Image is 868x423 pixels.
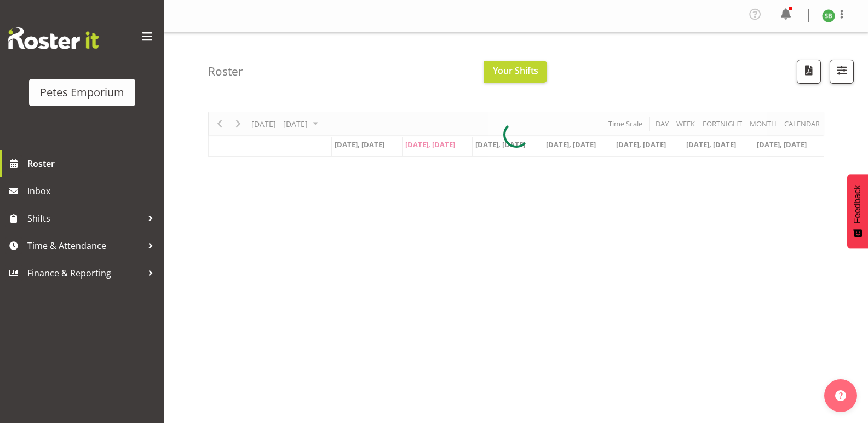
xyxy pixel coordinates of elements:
h4: Roster [208,65,243,78]
span: Roster [27,155,159,172]
span: Finance & Reporting [27,265,142,281]
button: Filter Shifts [830,60,854,84]
span: Time & Attendance [27,237,142,254]
div: Petes Emporium [40,84,124,101]
span: Feedback [853,185,863,223]
img: stephanie-burden9828.jpg [822,9,835,22]
button: Feedback - Show survey [847,174,868,248]
button: Your Shifts [484,61,547,83]
span: Your Shifts [493,65,538,77]
img: Rosterit website logo [8,27,99,49]
button: Download a PDF of the roster according to the set date range. [797,60,821,84]
span: Inbox [27,183,159,199]
img: help-xxl-2.png [835,390,846,401]
span: Shifts [27,210,142,227]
